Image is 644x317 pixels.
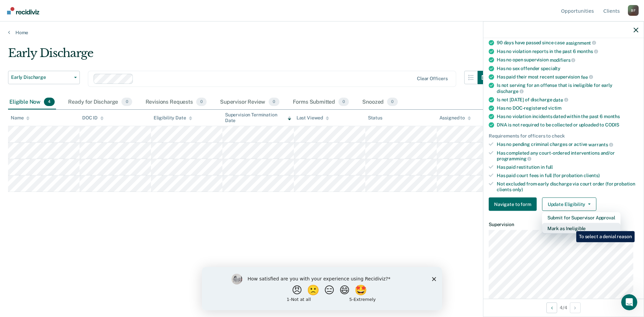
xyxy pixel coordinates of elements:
div: Ready for Discharge [67,95,133,110]
div: Early Discharge [8,46,491,65]
div: Has no open supervision [497,57,638,63]
iframe: Survey by Kim from Recidiviz [202,267,442,310]
div: Has no sex offender [497,65,638,71]
div: Is not serving for an offense that is ineligible for early [497,83,638,94]
span: warrants [588,142,613,147]
div: Requirements for officers to check [489,133,638,139]
div: Name [11,115,30,121]
button: Mark as Ineligible [542,223,621,234]
span: only) [513,187,523,192]
span: victim [548,105,561,111]
div: Assigned to [439,115,471,121]
div: Has paid restitution in [497,164,638,170]
div: Eligibility Date [154,115,192,121]
div: 4 / 4 [483,299,644,316]
button: Submit for Supervisor Approval [542,212,621,223]
span: CODIS [605,122,619,127]
div: Has no pending criminal charges or active [497,142,638,148]
span: clients) [584,172,600,178]
span: specialty [541,65,560,71]
div: Eligible Now [8,95,56,110]
span: assignment [566,40,596,45]
div: Last Viewed [297,115,329,121]
div: DNA is not required to be collected or uploaded to [497,122,638,128]
div: Has paid their most recent supervision [497,74,638,80]
span: fee [581,74,593,80]
button: Navigate to form [489,198,537,211]
a: Navigate to form link [489,198,539,211]
div: Has no violation reports in the past 6 [497,48,638,54]
span: modifiers [550,57,576,62]
iframe: Intercom live chat [621,294,637,310]
div: Snoozed [361,95,399,110]
span: programming [497,156,531,161]
span: 0 [338,98,349,106]
span: full [546,164,553,170]
button: Next Opportunity [570,302,581,313]
div: Has no violation incidents dated within the past 6 [497,114,638,119]
a: Home [8,30,636,36]
span: 0 [269,98,279,106]
div: Is not [DATE] of discharge [497,97,638,103]
span: discharge [497,88,524,94]
img: Recidiviz [7,7,39,14]
button: Profile dropdown button [628,5,639,16]
span: Early Discharge [11,74,71,80]
span: 0 [387,98,397,106]
div: Clear officers [417,76,448,82]
button: Previous Opportunity [546,302,557,313]
span: 0 [196,98,207,106]
button: Update Eligibility [542,198,596,211]
div: Not excluded from early discharge via court order (for probation clients [497,181,638,192]
div: DOC ID [82,115,104,121]
div: Supervisor Review [219,95,281,110]
span: date [553,97,568,102]
div: Supervision Termination Date [225,112,291,123]
span: 4 [44,98,55,106]
div: Forms Submitted [291,95,351,110]
div: Status [368,115,382,121]
span: months [604,114,620,119]
div: Has completed any court-ordered interventions and/or [497,150,638,161]
div: B F [628,5,639,16]
span: 0 [121,98,132,106]
div: Has no DOC-registered [497,105,638,111]
div: Has paid court fees in full (for probation [497,172,638,178]
div: 90 days have passed since case [497,40,638,46]
dt: Supervision [489,222,638,227]
div: Revisions Requests [144,95,208,110]
div: Dropdown Menu [542,212,621,234]
span: months [577,49,598,54]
